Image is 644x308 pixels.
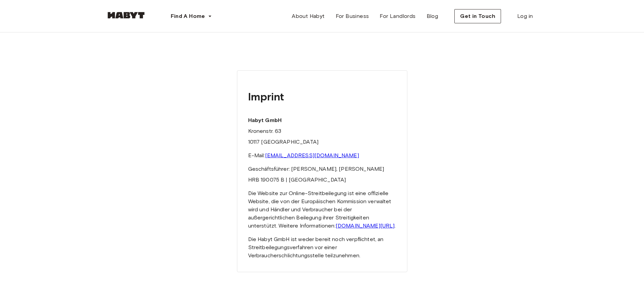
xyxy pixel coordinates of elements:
[171,12,205,20] span: Find A Home
[248,165,396,173] p: Geschäftsführer: [PERSON_NAME], [PERSON_NAME]
[336,12,369,20] span: For Business
[512,9,538,23] a: Log in
[380,12,415,20] span: For Landlords
[248,189,396,230] p: Die Website zur Online-Streitbeilegung ist eine offizielle Website, die von der Europäischen Komm...
[165,9,217,23] button: Find A Home
[330,9,375,23] a: For Business
[248,117,282,123] strong: Habyt GmbH
[427,12,438,20] span: Blog
[286,9,330,23] a: About Habyt
[292,12,325,20] span: About Habyt
[248,176,396,184] p: HRB 190075 B | [GEOGRAPHIC_DATA]
[421,9,444,23] a: Blog
[517,12,533,20] span: Log in
[248,90,284,103] strong: Imprint
[248,138,396,146] p: 10117 [GEOGRAPHIC_DATA]
[248,127,396,135] p: Kronenstr. 63
[454,9,501,23] button: Get in Touch
[248,235,396,260] p: Die Habyt GmbH ist weder bereit noch verpflichtet, an Streitbeilegungsverfahren vor einer Verbrau...
[248,151,396,160] p: E-Mail:
[374,9,421,23] a: For Landlords
[106,12,146,19] img: Habyt
[265,152,359,159] a: [EMAIL_ADDRESS][DOMAIN_NAME]
[460,12,495,20] span: Get in Touch
[336,222,395,229] a: [DOMAIN_NAME][URL]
